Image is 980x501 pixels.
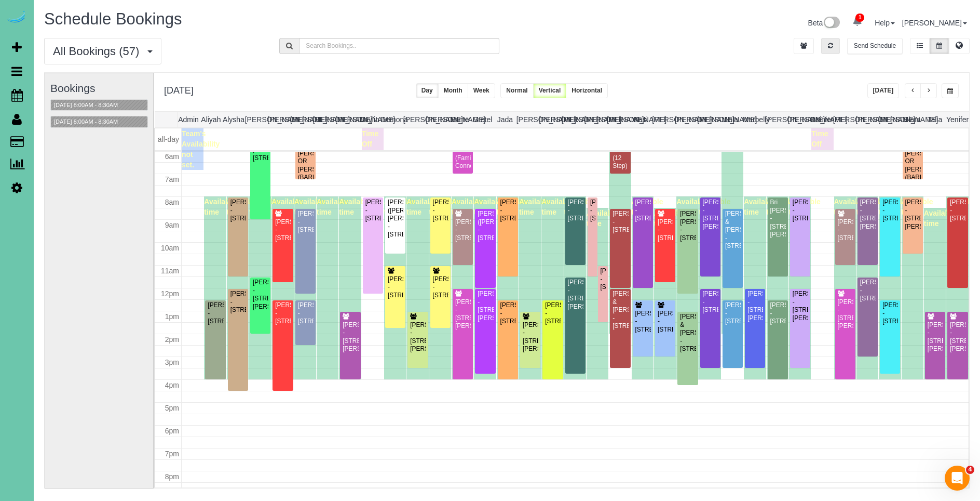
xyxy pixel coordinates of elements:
th: [PERSON_NAME] [245,112,268,127]
span: 4pm [165,381,179,389]
div: [PERSON_NAME] - [STREET_ADDRESS] [387,275,403,299]
span: Available time [789,197,821,216]
div: [PERSON_NAME] - [STREET_ADDRESS] [860,279,876,302]
button: [DATE] 8:00AM - 8:30AM [51,116,121,127]
div: [PERSON_NAME] - [STREET_ADDRESS] [882,301,898,325]
div: [PERSON_NAME] - [STREET_ADDRESS] [297,210,314,234]
span: Team's Availability not set. [182,129,220,169]
iframe: Intercom live chat [945,466,970,491]
div: [PERSON_NAME] - [STREET_ADDRESS][PERSON_NAME] [522,321,538,353]
th: [PERSON_NAME] [516,112,539,127]
th: [PERSON_NAME] [335,112,358,127]
div: [PERSON_NAME] - [STREET_ADDRESS][PERSON_NAME] [837,298,853,331]
th: Yenifer [946,112,969,127]
button: [DATE] [867,83,900,98]
div: [PERSON_NAME] - [STREET_ADDRESS][PERSON_NAME] [747,290,763,322]
span: All Bookings (57) [53,45,144,58]
span: Available time [676,197,708,216]
div: [PERSON_NAME] - [STREET_ADDRESS] [612,210,628,234]
div: [PERSON_NAME] - [STREET_ADDRESS] [590,199,595,222]
a: Help [875,19,895,27]
div: [PERSON_NAME] - [STREET_ADDRESS][PERSON_NAME] [455,298,471,331]
div: [PERSON_NAME] - [STREET_ADDRESS] [455,218,471,242]
span: Schedule Bookings [44,10,182,28]
span: Available time [497,197,528,216]
div: [PERSON_NAME] & [PERSON_NAME] - [STREET_ADDRESS] [679,313,696,353]
div: Bri [PERSON_NAME] - [STREET_ADDRESS][PERSON_NAME] [770,199,786,239]
button: Normal [500,83,533,98]
span: Available time [227,197,258,216]
div: [PERSON_NAME] - [STREET_ADDRESS] [600,267,606,291]
button: Horizontal [566,83,608,98]
div: [PERSON_NAME] - [STREET_ADDRESS][PERSON_NAME] [410,321,426,353]
div: [PERSON_NAME] - [STREET_ADDRESS] [949,199,966,222]
div: [PERSON_NAME] - [STREET_ADDRESS] [432,199,448,222]
th: Aliyah [200,112,223,127]
th: [PERSON_NAME] [562,112,584,127]
span: Available time [587,209,618,228]
span: Available time [946,197,978,216]
th: Reinier [810,112,833,127]
th: [PERSON_NAME] [312,112,335,127]
span: 11am [161,267,179,275]
span: Available time [699,197,731,216]
th: [PERSON_NAME] [833,112,856,127]
span: 8pm [165,472,179,481]
div: [PERSON_NAME] - [STREET_ADDRESS] [432,275,448,299]
span: Available time [879,197,910,216]
div: [PERSON_NAME] ([PERSON_NAME]) - [STREET_ADDRESS] [477,210,493,242]
a: 1 [847,10,867,33]
span: Available time [429,197,461,216]
span: 8am [165,198,179,206]
th: [PERSON_NAME] [675,112,698,127]
span: 7pm [165,450,179,458]
a: Beta [808,19,840,27]
span: Available time [474,197,506,216]
span: Available time [902,197,933,216]
span: Available time [452,197,483,216]
span: 9am [165,221,179,229]
span: 1pm [165,312,179,321]
button: Day [416,83,439,98]
th: Alysha [222,112,245,127]
div: [PERSON_NAME] - [STREET_ADDRESS][PERSON_NAME] [702,199,718,231]
span: Available time [856,197,888,216]
span: Available time [519,197,551,216]
span: Available time [744,197,775,216]
div: [PERSON_NAME] - [STREET_ADDRESS] [725,301,741,325]
div: [PERSON_NAME] - [STREET_ADDRESS] [230,290,246,314]
div: [PERSON_NAME] - [STREET_ADDRESS][PERSON_NAME] [905,199,921,231]
div: [PERSON_NAME] - [STREET_ADDRESS] [275,218,291,242]
h2: [DATE] [164,83,194,96]
th: [PERSON_NAME] [584,112,607,127]
span: 7am [165,175,179,183]
span: Available time [541,197,573,216]
div: [PERSON_NAME] [PERSON_NAME] - [STREET_ADDRESS] [679,210,696,242]
span: 4 [966,466,974,474]
div: [PERSON_NAME] - [STREET_ADDRESS] [657,310,673,334]
span: Available time [384,197,416,216]
span: Available time [767,197,798,216]
span: Available time [654,209,686,228]
th: Talia [923,112,946,127]
span: Available time [564,197,596,216]
div: [PERSON_NAME] - [STREET_ADDRESS] [770,301,786,325]
th: Lola [720,112,743,127]
button: Month [438,83,468,98]
span: Available time [294,197,326,216]
div: [PERSON_NAME] - [STREET_ADDRESS] [230,199,246,222]
th: Daylin [358,112,381,127]
div: [PERSON_NAME] - [STREET_ADDRESS] [657,218,673,242]
th: Admin [177,112,200,127]
div: [PERSON_NAME] - [STREET_ADDRESS] [500,301,516,325]
img: New interface [823,17,840,30]
span: Available time [339,197,371,216]
h3: Bookings [50,82,148,94]
th: [PERSON_NAME] [878,112,901,127]
th: [PERSON_NAME] [697,112,720,127]
th: Gretel [471,112,494,127]
span: Available time [834,197,866,216]
div: [PERSON_NAME] - [STREET_ADDRESS] [567,199,583,222]
a: Automaid Logo [6,10,27,25]
div: [PERSON_NAME] - [STREET_ADDRESS] [792,199,808,222]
